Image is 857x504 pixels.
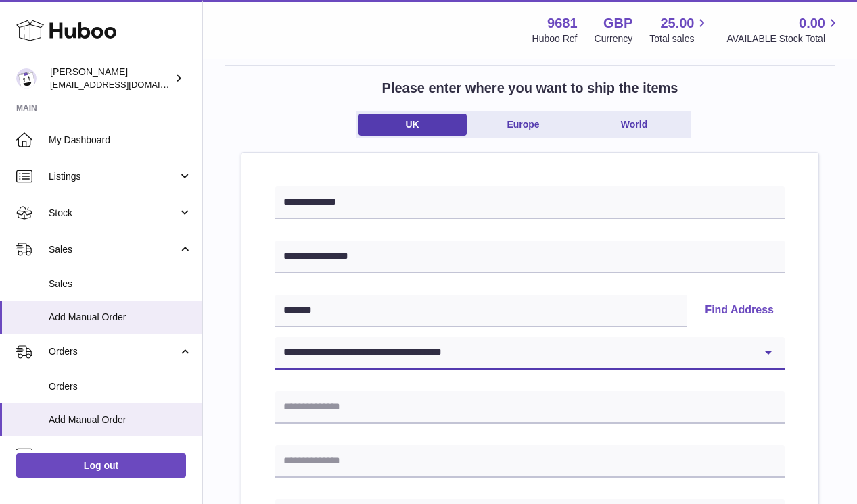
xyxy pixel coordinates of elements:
span: Orders [49,380,192,393]
div: Currency [595,32,633,45]
div: [PERSON_NAME] [50,66,172,91]
span: Total sales [649,32,710,45]
strong: 9681 [547,14,578,32]
h2: Please enter where you want to ship the items [382,79,678,97]
strong: GBP [603,14,632,32]
span: [EMAIL_ADDRESS][DOMAIN_NAME] [50,79,199,90]
a: World [580,114,689,136]
span: AVAILABLE Stock Total [726,32,841,45]
a: 0.00 AVAILABLE Stock Total [726,14,841,45]
span: Add Manual Order [49,413,192,426]
a: UK [358,114,467,136]
img: hello@colourchronicles.com [16,68,37,89]
span: Orders [49,345,178,358]
span: Stock [49,207,178,220]
span: Add Manual Order [49,311,192,324]
span: Sales [49,243,178,256]
span: 25.00 [660,14,694,32]
span: Usage [49,448,192,461]
div: Huboo Ref [532,32,578,45]
a: Log out [16,453,186,478]
span: Sales [49,278,192,291]
span: My Dashboard [49,134,192,147]
button: Find Address [694,295,785,327]
span: 0.00 [799,14,825,32]
span: Listings [49,170,178,183]
a: 25.00 Total sales [649,14,710,45]
a: Europe [469,114,578,136]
